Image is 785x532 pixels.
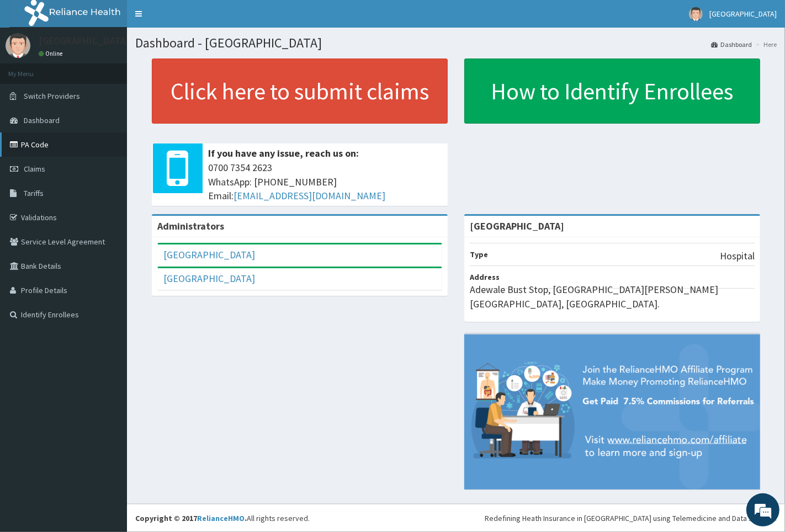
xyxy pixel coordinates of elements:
[163,248,255,261] a: [GEOGRAPHIC_DATA]
[470,283,755,311] p: Adewale Bust Stop, [GEOGRAPHIC_DATA][PERSON_NAME][GEOGRAPHIC_DATA], [GEOGRAPHIC_DATA].
[689,7,703,21] img: User Image
[24,164,45,174] span: Claims
[39,36,130,46] p: [GEOGRAPHIC_DATA]
[470,220,564,232] strong: [GEOGRAPHIC_DATA]
[208,147,359,159] b: If you have any issue, reach us on:
[24,91,80,101] span: Switch Providers
[197,513,245,523] a: RelianceHMO
[753,40,777,49] li: Here
[208,161,442,203] span: 0700 7354 2623 WhatsApp: [PHONE_NUMBER] Email:
[709,9,777,19] span: [GEOGRAPHIC_DATA]
[720,249,755,263] p: Hospital
[470,249,488,259] b: Type
[135,36,777,50] h1: Dashboard - [GEOGRAPHIC_DATA]
[152,58,448,124] a: Click here to submit claims
[464,334,760,490] img: provider-team-banner.png
[135,513,247,523] strong: Copyright © 2017 .
[39,50,65,57] a: Online
[485,513,777,524] div: Redefining Heath Insurance in [GEOGRAPHIC_DATA] using Telemedicine and Data Science!
[234,189,385,202] a: [EMAIL_ADDRESS][DOMAIN_NAME]
[24,115,60,125] span: Dashboard
[157,220,224,232] b: Administrators
[464,58,760,124] a: How to Identify Enrollees
[6,33,30,58] img: User Image
[711,40,752,49] a: Dashboard
[127,504,785,532] footer: All rights reserved.
[163,272,255,285] a: [GEOGRAPHIC_DATA]
[24,188,44,198] span: Tariffs
[470,272,500,282] b: Address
